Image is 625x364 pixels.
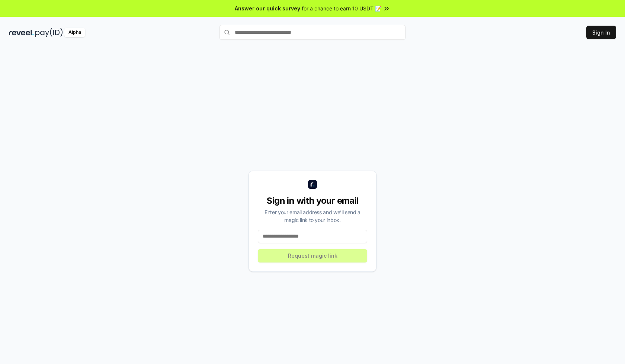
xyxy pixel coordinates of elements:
[302,4,381,12] span: for a chance to earn 10 USDT 📝
[35,28,63,37] img: pay_id
[9,28,34,37] img: reveel_dark
[258,195,367,207] div: Sign in with your email
[586,26,616,39] button: Sign In
[308,180,317,189] img: logo_small
[258,208,367,224] div: Enter your email address and we’ll send a magic link to your inbox.
[235,4,300,12] span: Answer our quick survey
[64,28,85,37] div: Alpha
